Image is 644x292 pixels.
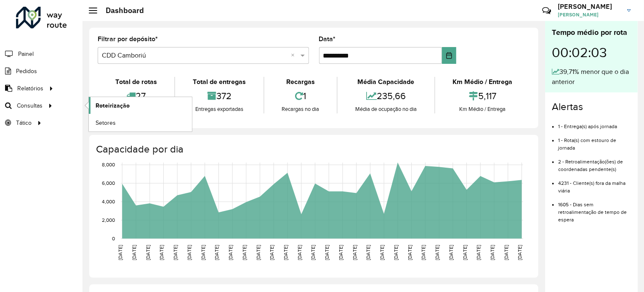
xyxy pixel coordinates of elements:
[18,50,34,58] span: Painel
[338,245,343,260] text: [DATE]
[17,84,43,93] span: Relatórios
[434,245,440,260] text: [DATE]
[17,101,43,110] span: Consultas
[96,143,530,155] h4: Capacidade por dia
[558,3,621,11] h3: [PERSON_NAME]
[102,180,115,186] text: 6,000
[442,47,456,64] button: Choose Date
[145,245,151,260] text: [DATE]
[324,245,330,260] text: [DATE]
[159,245,164,260] text: [DATE]
[558,116,631,130] li: 1 - Entrega(s) após jornada
[97,6,144,15] h2: Dashboard
[340,87,432,105] div: 235,66
[476,245,482,260] text: [DATE]
[297,245,302,260] text: [DATE]
[552,67,631,87] div: 39,71% menor que o dia anterior
[214,245,219,260] text: [DATE]
[102,217,115,223] text: 2,000
[319,34,336,44] label: Data
[228,245,233,260] text: [DATE]
[462,245,468,260] text: [DATE]
[177,77,261,87] div: Total de entregas
[102,162,115,168] text: 8,000
[96,101,130,110] span: Roteirização
[552,27,631,38] div: Tempo médio por rota
[283,245,288,260] text: [DATE]
[552,38,631,67] div: 00:02:03
[558,173,631,195] li: 4231 - Cliente(s) fora da malha viária
[340,105,432,113] div: Média de ocupação no dia
[16,67,37,76] span: Pedidos
[407,245,412,260] text: [DATE]
[242,245,247,260] text: [DATE]
[366,245,371,260] text: [DATE]
[558,130,631,152] li: 1 - Rota(s) com estouro de jornada
[379,245,385,260] text: [DATE]
[89,114,192,131] a: Setores
[448,245,454,260] text: [DATE]
[16,118,32,127] span: Tático
[291,50,298,61] span: Clear all
[538,2,556,20] a: Contato Rápido
[517,245,523,260] text: [DATE]
[200,245,206,260] text: [DATE]
[131,245,137,260] text: [DATE]
[96,118,116,127] span: Setores
[102,199,115,204] text: 4,000
[558,195,631,224] li: 1605 - Dias sem retroalimentação de tempo de espera
[112,236,115,241] text: 0
[266,87,335,105] div: 1
[340,77,432,87] div: Média Capacidade
[255,245,261,260] text: [DATE]
[100,87,172,105] div: 27
[437,87,528,105] div: 5,117
[177,87,261,105] div: 372
[558,152,631,173] li: 2 - Retroalimentação(ões) de coordenadas pendente(s)
[437,77,528,87] div: Km Médio / Entrega
[100,77,172,87] div: Total de rotas
[177,105,261,113] div: Entregas exportadas
[437,105,528,113] div: Km Médio / Entrega
[117,245,123,260] text: [DATE]
[186,245,192,260] text: [DATE]
[266,77,335,87] div: Recargas
[311,245,316,260] text: [DATE]
[98,34,158,44] label: Filtrar por depósito
[503,245,509,260] text: [DATE]
[269,245,274,260] text: [DATE]
[421,245,426,260] text: [DATE]
[266,105,335,113] div: Recargas no dia
[393,245,399,260] text: [DATE]
[490,245,495,260] text: [DATE]
[352,245,357,260] text: [DATE]
[173,245,178,260] text: [DATE]
[552,101,631,113] h4: Alertas
[89,97,192,114] a: Roteirização
[558,11,621,18] span: [PERSON_NAME]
